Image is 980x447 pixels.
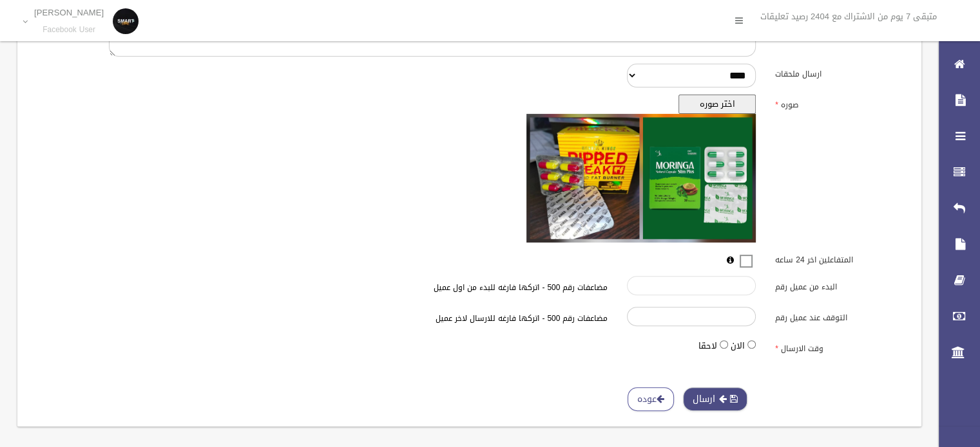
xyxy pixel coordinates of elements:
label: ارسال ملحقات [765,64,914,82]
label: وقت الارسال [765,338,914,356]
button: اختر صوره [678,95,756,114]
label: التوقف عند عميل رقم [765,307,914,325]
small: Facebook User [34,25,104,35]
a: عوده [628,387,674,411]
button: ارسال [683,387,747,411]
h6: مضاعفات رقم 500 - اتركها فارغه للارسال لاخر عميل [257,315,608,323]
img: معاينه الصوره [526,114,756,242]
label: صوره [765,95,914,113]
label: المتفاعلين اخر 24 ساعه [765,250,914,268]
p: [PERSON_NAME] [34,8,104,17]
label: البدء من عميل رقم [765,276,914,294]
h6: مضاعفات رقم 500 - اتركها فارغه للبدء من اول عميل [257,284,608,292]
label: الان [731,338,745,354]
label: لاحقا [698,338,717,354]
